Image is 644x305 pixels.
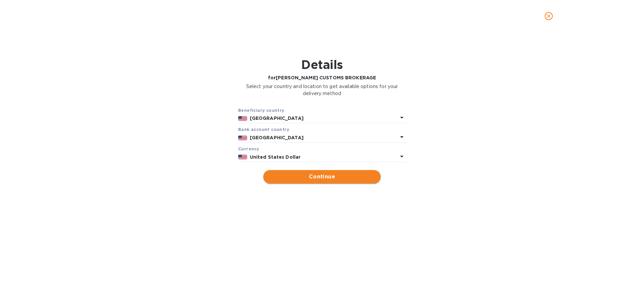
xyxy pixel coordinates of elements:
b: [GEOGRAPHIC_DATA] [250,116,304,121]
button: Continue [263,170,381,183]
b: Beneficiary country [238,108,284,113]
b: Currency [238,146,259,151]
b: Bank account cоuntry [238,127,289,132]
img: US [238,136,247,140]
b: [GEOGRAPHIC_DATA] [250,135,304,140]
span: Continue [269,173,375,181]
b: for [PERSON_NAME] CUSTOMS BROKERAGE [268,75,376,80]
b: United States Dollar [250,154,301,160]
button: close [541,8,557,24]
img: USD [238,155,247,159]
h1: Details [238,58,406,72]
img: US [238,116,247,121]
p: Select your country and location to get available options for your delivery method [238,83,406,97]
